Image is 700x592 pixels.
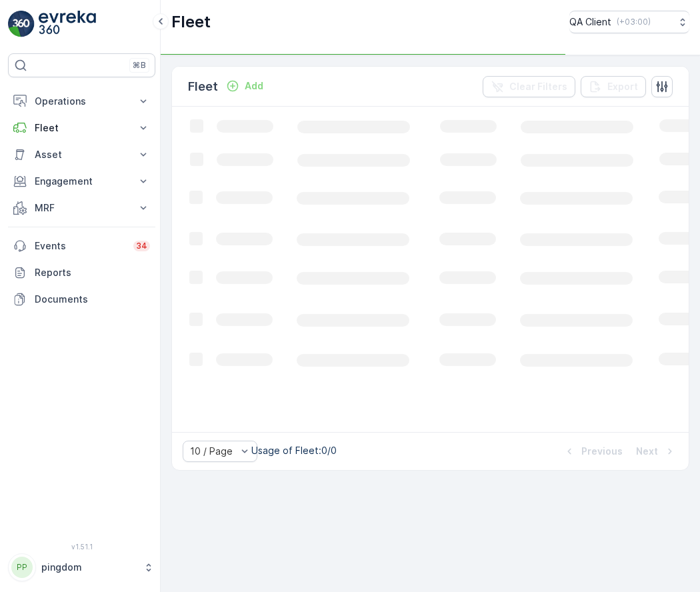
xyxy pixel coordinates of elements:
[581,445,623,458] p: Previous
[41,561,137,574] p: pingdom
[35,239,125,253] p: Events
[483,76,575,97] button: Clear Filters
[8,195,155,221] button: MRF
[8,88,155,115] button: Operations
[561,443,624,459] button: Previous
[8,233,155,259] a: Events34
[8,553,155,581] button: PPpingdom
[8,259,155,286] a: Reports
[245,79,263,93] p: Add
[8,141,155,168] button: Asset
[11,557,33,578] div: PP
[35,121,129,135] p: Fleet
[133,60,146,71] p: ⌘B
[39,11,96,37] img: logo_light-DOdMpM7g.png
[35,175,129,188] p: Engagement
[251,444,337,457] p: Usage of Fleet : 0/0
[635,443,678,459] button: Next
[171,11,211,33] p: Fleet
[35,201,129,215] p: MRF
[35,95,129,108] p: Operations
[509,80,567,93] p: Clear Filters
[569,15,611,29] p: QA Client
[607,80,638,93] p: Export
[8,286,155,313] a: Documents
[221,78,269,94] button: Add
[188,77,218,96] p: Fleet
[136,241,147,251] p: 34
[8,543,155,551] span: v 1.51.1
[35,148,129,161] p: Asset
[35,293,150,306] p: Documents
[8,11,35,37] img: logo
[569,11,689,33] button: QA Client(+03:00)
[8,168,155,195] button: Engagement
[581,76,646,97] button: Export
[35,266,150,279] p: Reports
[8,115,155,141] button: Fleet
[636,445,658,458] p: Next
[617,17,651,27] p: ( +03:00 )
